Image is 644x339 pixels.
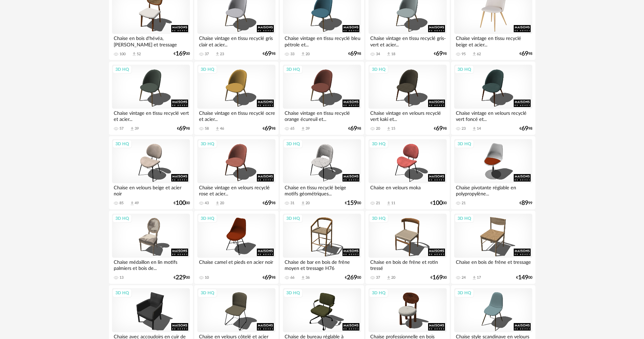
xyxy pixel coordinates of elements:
[386,275,391,280] span: Download icon
[290,201,294,206] div: 31
[472,126,477,131] span: Download icon
[477,275,481,280] div: 17
[263,275,275,280] div: € 98
[179,126,186,131] span: 69
[391,201,395,206] div: 11
[174,275,190,280] div: € 00
[348,126,361,131] div: € 98
[265,201,271,206] span: 69
[205,126,209,131] div: 58
[205,275,209,280] div: 10
[265,126,271,131] span: 69
[472,51,477,57] span: Download icon
[472,275,477,280] span: Download icon
[462,126,466,131] div: 23
[391,52,395,57] div: 18
[386,126,391,131] span: Download icon
[350,126,357,131] span: 69
[306,126,310,131] div: 39
[345,201,361,206] div: € 00
[283,258,361,271] div: Chaise de bar en bois de frêne moyen et tressage H76
[109,62,193,135] a: 3D HQ Chaise vintage en tissu recyclé vert et acier... 57 Download icon 39 €6998
[462,201,466,206] div: 21
[265,275,271,280] span: 69
[263,201,275,206] div: € 98
[434,126,447,131] div: € 98
[137,52,141,57] div: 52
[376,126,380,131] div: 20
[436,126,443,131] span: 69
[135,201,139,206] div: 49
[451,211,535,284] a: 3D HQ Chaise en bois de frêne et tressage 24 Download icon 17 €14900
[174,201,190,206] div: € 00
[451,62,535,135] a: 3D HQ Chaise vintage en velours recyclé vert foncé et... 23 Download icon 14 €6998
[301,126,306,131] span: Download icon
[283,289,303,297] div: 3D HQ
[280,136,364,209] a: 3D HQ Chaise en tissu recyclé beige motifs géométriques... 31 Download icon 20 €15900
[386,201,391,206] span: Download icon
[301,275,306,280] span: Download icon
[391,275,395,280] div: 20
[301,201,306,206] span: Download icon
[521,51,528,56] span: 69
[350,51,357,56] span: 69
[365,62,449,135] a: 3D HQ Chaise vintage en velours recyclé vert kaki et... 20 Download icon 15 €6998
[263,126,275,131] div: € 98
[197,183,275,197] div: Chaise vintage en velours recyclé rose et acier...
[205,52,209,57] div: 37
[130,201,135,206] span: Download icon
[112,214,132,223] div: 3D HQ
[132,51,137,57] span: Download icon
[519,126,532,131] div: € 98
[386,51,391,57] span: Download icon
[283,109,361,122] div: Chaise vintage en tissu recyclé orange écureuil et...
[519,51,532,56] div: € 98
[376,275,380,280] div: 37
[283,34,361,47] div: Chaise vintage en tissu recyclé bleu pétrole et...
[280,211,364,284] a: 3D HQ Chaise de bar en bois de frêne moyen et tressage H76 66 Download icon 36 €26900
[290,52,294,57] div: 33
[194,62,278,135] a: 3D HQ Chaise vintage en tissu recyclé ocre et acier... 58 Download icon 46 €6998
[516,275,532,280] div: € 00
[280,62,364,135] a: 3D HQ Chaise vintage en tissu recyclé orange écureuil et... 65 Download icon 39 €6998
[109,211,193,284] a: 3D HQ Chaise médaillon en lin motifs palmiers et bois de... 13 €22900
[369,214,388,223] div: 3D HQ
[518,275,528,280] span: 149
[306,52,310,57] div: 20
[462,275,466,280] div: 24
[454,140,474,148] div: 3D HQ
[454,183,532,197] div: Chaise pivotante réglable en polypropylène...
[432,201,443,206] span: 100
[376,52,380,57] div: 34
[451,136,535,209] a: 3D HQ Chaise pivotante réglable en polypropylène... 21 €8999
[348,51,361,56] div: € 98
[345,275,361,280] div: € 00
[434,51,447,56] div: € 98
[215,51,220,57] span: Download icon
[369,183,446,197] div: Chaise en velours moka
[283,214,303,223] div: 3D HQ
[130,126,135,131] span: Download icon
[376,201,380,206] div: 21
[369,258,446,271] div: Chaise en bois de frêne et rotin tressé
[112,140,132,148] div: 3D HQ
[198,140,217,148] div: 3D HQ
[454,258,532,271] div: Chaise en bois de frêne et tressage
[347,201,357,206] span: 159
[365,211,449,284] a: 3D HQ Chaise en bois de frêne et rotin tressé 37 Download icon 20 €16900
[283,140,303,148] div: 3D HQ
[454,214,474,223] div: 3D HQ
[215,126,220,131] span: Download icon
[519,201,532,206] div: € 99
[369,289,388,297] div: 3D HQ
[198,214,217,223] div: 3D HQ
[198,289,217,297] div: 3D HQ
[369,140,388,148] div: 3D HQ
[176,201,186,206] span: 100
[198,65,217,74] div: 3D HQ
[112,65,132,74] div: 3D HQ
[283,183,361,197] div: Chaise en tissu recyclé beige motifs géométriques...
[112,34,190,47] div: Chaise en bois d'hévéa, [PERSON_NAME] et tressage
[119,201,124,206] div: 85
[119,275,124,280] div: 13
